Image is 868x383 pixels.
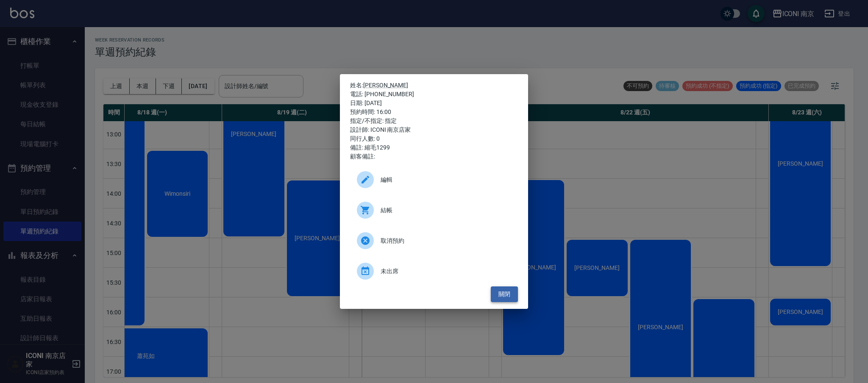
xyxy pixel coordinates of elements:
[350,259,518,283] div: 未出席
[350,99,518,108] div: 日期: [DATE]
[350,143,518,152] div: 備註: 縮毛1299
[350,117,518,125] div: 指定/不指定: 指定
[350,125,518,134] div: 設計師: ICONI 南京店家
[363,82,408,89] a: [PERSON_NAME]
[381,236,511,245] span: 取消預約
[381,206,511,215] span: 結帳
[350,198,518,222] div: 結帳
[350,168,518,191] div: 編輯
[350,134,518,143] div: 同行人數: 0
[350,229,518,253] div: 取消預約
[381,267,511,276] span: 未出席
[350,168,518,198] a: 編輯
[491,286,518,302] button: 關閉
[350,198,518,229] a: 結帳
[381,175,511,184] span: 編輯
[350,152,518,161] div: 顧客備註:
[350,90,518,99] div: 電話: [PHONE_NUMBER]
[350,81,518,90] p: 姓名:
[350,108,518,117] div: 預約時間: 16:00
